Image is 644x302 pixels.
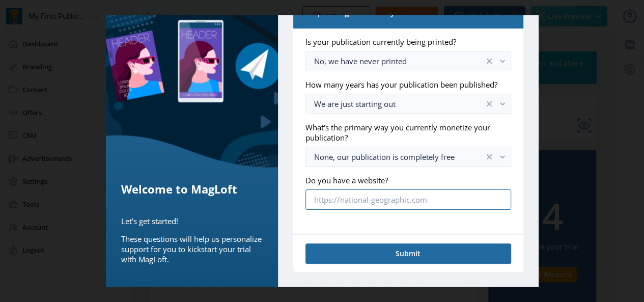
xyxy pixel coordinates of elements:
[484,152,494,162] nb-icon: clear
[484,99,494,109] nb-icon: clear
[121,216,263,226] p: Let's get started!
[305,79,502,90] label: How many years has your publication been published?
[305,175,502,185] label: Do you have a website?
[314,55,484,67] div: No, we have never printed
[305,94,511,114] button: We are just starting outclear
[314,98,484,110] div: We are just starting out
[314,151,484,163] div: None, our publication is completely free
[484,56,494,66] nb-icon: clear
[305,122,502,143] label: What's the primary way you currently monetize your publication?
[121,181,263,197] h5: Welcome to MagLoft
[305,147,511,167] button: None, our publication is completely freeclear
[305,189,511,210] input: https://national-geographic.com
[305,243,511,264] button: Submit
[121,234,263,264] p: These questions will help us personalize support for you to kickstart your trial with MagLoft.
[305,51,511,71] button: No, we have never printedclear
[305,37,502,47] label: Is your publication currently being printed?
